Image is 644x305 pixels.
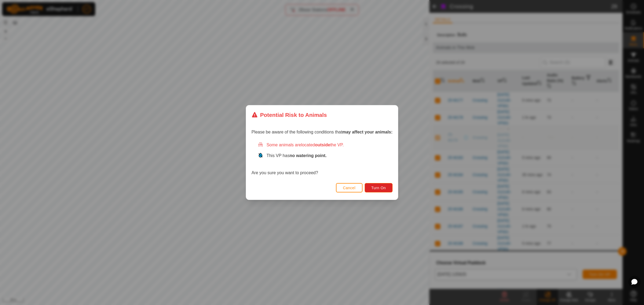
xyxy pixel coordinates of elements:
span: located the VP. [301,143,344,147]
span: Turn On [371,186,386,190]
button: Cancel [336,183,363,192]
div: Potential Risk to Animals [251,111,327,119]
span: This VP has [266,153,327,158]
strong: outside [315,143,330,147]
div: Are you sure you want to proceed? [251,142,393,176]
span: Cancel [343,186,356,190]
strong: no watering point. [290,153,327,158]
div: Some animals are [258,142,393,148]
button: Turn On [365,183,393,192]
strong: may affect your animals: [342,130,393,134]
span: Please be aware of the following conditions that [251,130,393,134]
